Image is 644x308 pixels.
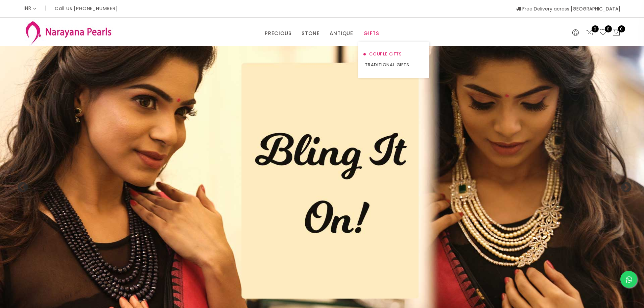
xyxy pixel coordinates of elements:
[363,28,379,39] a: GIFTS
[592,25,599,32] span: 0
[55,6,118,11] p: Call Us [PHONE_NUMBER]
[586,28,594,37] a: 0
[330,28,353,39] a: ANTIQUE
[612,28,620,37] button: 0
[605,25,612,32] span: 0
[599,28,607,37] a: 0
[365,60,423,70] a: TRADITIONAL GIFTS
[365,49,423,60] a: COUPLE GIFTS
[265,28,291,39] a: PRECIOUS
[302,28,319,39] a: STONE
[516,5,620,12] span: Free Delivery across [GEOGRAPHIC_DATA]
[620,182,627,189] button: Next
[17,182,24,189] button: Previous
[618,25,625,32] span: 0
